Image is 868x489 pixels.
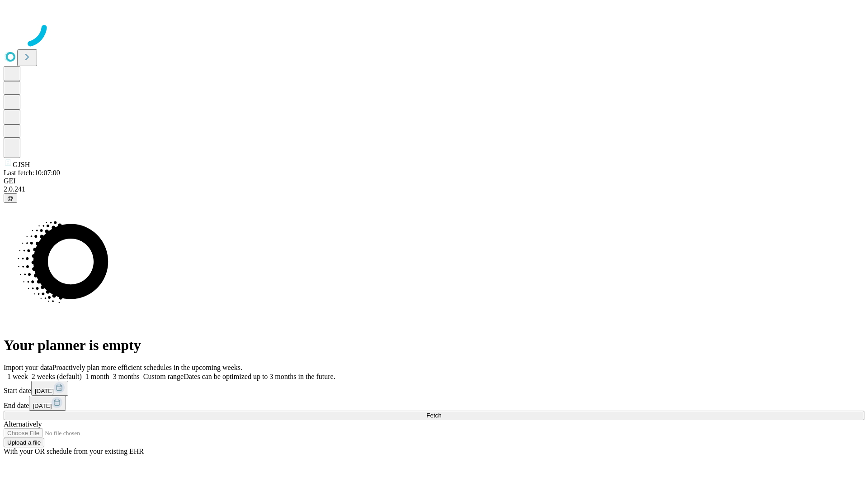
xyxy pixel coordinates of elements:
[4,447,144,455] span: With your OR schedule from your existing EHR
[4,438,44,447] button: Upload a file
[4,193,17,203] button: @
[184,373,335,380] span: Dates can be optimized up to 3 months in the future.
[4,169,60,177] span: Last fetch: 10:07:00
[113,373,140,380] span: 3 months
[426,412,441,419] span: Fetch
[4,185,864,193] div: 2.0.241
[13,161,30,168] span: GJSH
[29,396,66,411] button: [DATE]
[32,373,82,380] span: 2 weeks (default)
[35,388,54,394] span: [DATE]
[52,364,242,371] span: Proactively plan more efficient schedules in the upcoming weeks.
[4,396,864,411] div: End date
[33,403,52,409] span: [DATE]
[4,420,42,428] span: Alternatively
[85,373,109,380] span: 1 month
[4,364,52,371] span: Import your data
[4,177,864,185] div: GEI
[4,337,864,354] h1: Your planner is empty
[4,411,864,420] button: Fetch
[143,373,184,380] span: Custom range
[4,381,864,396] div: Start date
[7,373,28,380] span: 1 week
[31,381,68,396] button: [DATE]
[7,195,14,201] span: @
